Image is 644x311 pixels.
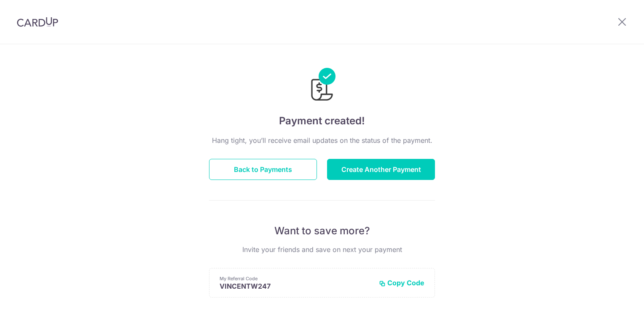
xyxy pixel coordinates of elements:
button: Create Another Payment [327,159,435,180]
p: VINCENTW247 [220,282,372,290]
button: Back to Payments [209,159,317,180]
button: Copy Code [379,279,424,287]
p: Want to save more? [209,224,435,238]
img: Payments [309,68,335,103]
img: CardUp [17,17,58,27]
h4: Payment created! [209,113,435,129]
p: Hang tight, you’ll receive email updates on the status of the payment. [209,135,435,145]
p: Invite your friends and save on next your payment [209,244,435,255]
p: My Referral Code [220,275,372,282]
